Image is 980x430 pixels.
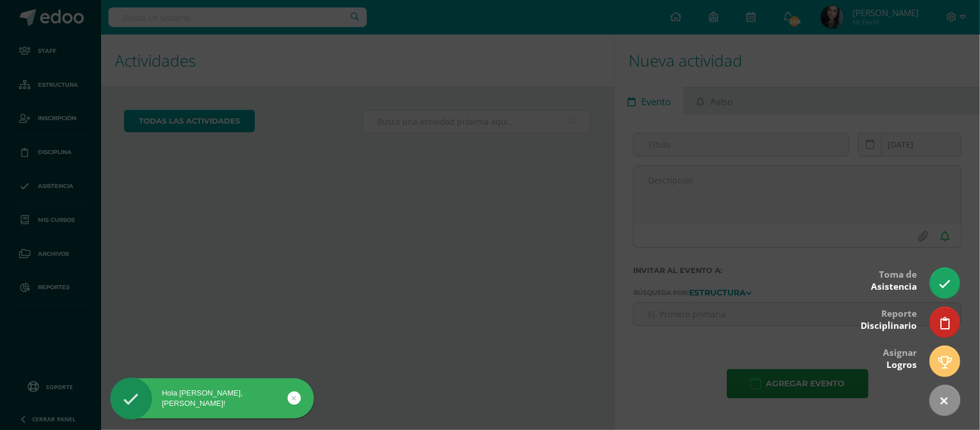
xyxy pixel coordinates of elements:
[110,388,314,409] div: Hola [PERSON_NAME], [PERSON_NAME]!
[883,339,917,377] div: Asignar
[861,300,917,337] div: Reporte
[861,320,917,332] span: Disciplinario
[886,359,917,371] span: Logros
[871,261,917,298] div: Toma de
[871,281,917,293] span: Asistencia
